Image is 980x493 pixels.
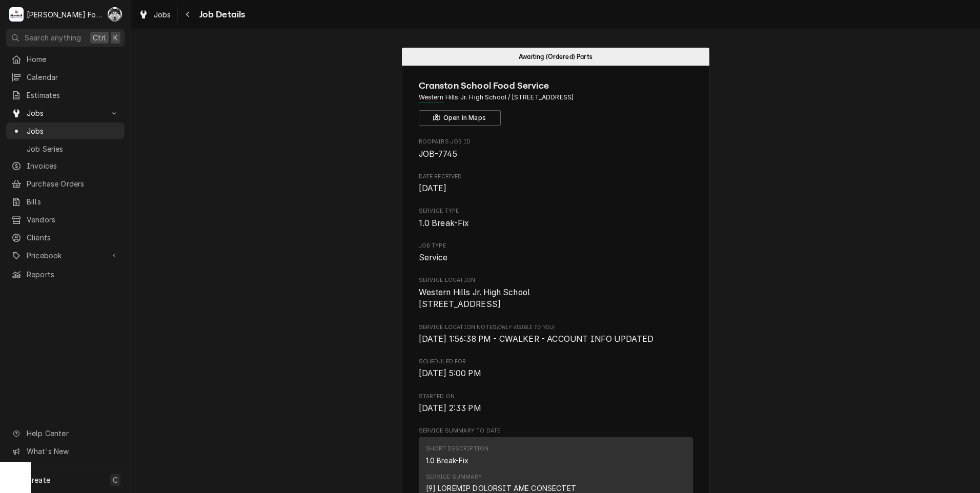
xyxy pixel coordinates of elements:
a: Bills [6,193,125,210]
span: Job Details [196,8,246,22]
span: 1.0 Break-Fix [419,218,469,228]
span: Date Received [419,173,693,181]
div: [PERSON_NAME] Food Equipment Service [27,9,102,20]
div: 1.0 Break-Fix [426,455,469,466]
div: Service Summary [426,473,482,481]
span: Search anything [25,32,81,43]
a: Home [6,51,125,68]
a: Estimates [6,87,125,104]
span: Address [419,93,693,102]
span: Jobs [27,108,104,118]
div: Short Description [426,445,489,453]
span: Name [419,79,693,93]
span: Ctrl [93,32,106,43]
span: JOB-7745 [419,149,457,159]
span: [DATE] 1:56:38 PM - CWALKER - ACCOUNT INFO UPDATED [419,334,654,344]
a: Job Series [6,140,125,157]
span: [DATE] 5:00 PM [419,368,481,378]
div: Status [402,48,709,66]
span: C [113,475,118,485]
div: M [9,7,24,22]
span: (Only Visible to You) [497,324,555,330]
div: Service Location [419,276,693,311]
a: Vendors [6,211,125,228]
span: Date Received [419,182,693,195]
a: Jobs [6,122,125,139]
span: Invoices [27,160,119,171]
a: Purchase Orders [6,175,125,192]
a: Invoices [6,157,125,174]
span: Job Series [27,143,119,154]
span: What's New [27,446,118,457]
span: Job Type [419,252,693,264]
div: Started On [419,393,693,415]
span: Service Type [419,217,693,230]
span: Estimates [27,90,119,100]
span: Create [27,476,50,484]
span: [object Object] [419,333,693,345]
span: Calendar [27,72,119,83]
a: Reports [6,266,125,283]
div: C( [108,7,122,22]
div: Scheduled For [419,358,693,380]
a: Go to Help Center [6,425,125,442]
div: Job Type [419,242,693,264]
span: Jobs [154,9,171,20]
span: K [113,32,118,43]
a: Calendar [6,69,125,86]
div: Chris Murphy (103)'s Avatar [108,7,122,22]
button: Open in Maps [419,110,501,126]
div: [object Object] [419,323,693,345]
div: Date Received [419,173,693,195]
span: Roopairs Job ID [419,138,693,146]
span: Pricebook [27,250,104,261]
span: Scheduled For [419,358,693,366]
button: Search anythingCtrlK [6,29,125,47]
div: Marshall Food Equipment Service's Avatar [9,7,24,22]
span: Western Hills Jr. High School [STREET_ADDRESS] [419,287,530,310]
span: Roopairs Job ID [419,148,693,160]
a: Clients [6,229,125,246]
span: Home [27,54,119,65]
div: Service Type [419,207,693,229]
span: Service Location [419,276,693,284]
span: [DATE] [419,183,447,193]
div: Client Information [419,79,693,126]
span: Started On [419,402,693,415]
span: Clients [27,232,119,243]
span: Service Location [419,286,693,311]
span: Job Type [419,242,693,250]
span: Bills [27,196,119,207]
span: Jobs [27,126,119,136]
a: Go to Pricebook [6,247,125,264]
div: Roopairs Job ID [419,138,693,160]
span: [DATE] 2:33 PM [419,403,481,413]
span: Service [419,253,448,262]
span: Scheduled For [419,367,693,380]
span: Awaiting (Ordered) Parts [519,53,593,60]
span: Started On [419,393,693,401]
span: Service Type [419,207,693,215]
span: Reports [27,269,119,280]
span: Service Summary To Date [419,427,693,435]
span: Purchase Orders [27,178,119,189]
span: Service Location Notes [419,323,693,332]
a: Go to Jobs [6,105,125,121]
a: Jobs [134,6,175,23]
button: Navigate back [180,6,196,23]
span: Vendors [27,214,119,225]
a: Go to What's New [6,443,125,460]
span: Help Center [27,428,118,439]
